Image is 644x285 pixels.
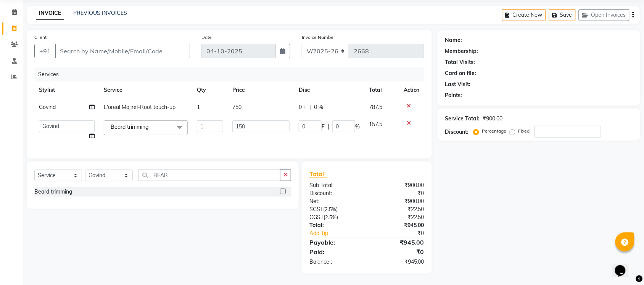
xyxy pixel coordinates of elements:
div: ( ) [304,205,367,213]
div: Total Visits: [445,58,475,66]
div: Points: [445,91,462,99]
span: CGST [309,214,324,221]
div: Services [35,67,430,82]
a: INVOICE [36,6,64,20]
th: Price [228,82,294,99]
div: ₹945.00 [367,221,430,229]
label: Invoice Number [302,34,335,41]
div: Name: [445,36,462,44]
div: ₹900.00 [483,115,503,123]
input: Search by Name/Mobile/Email/Code [55,44,190,58]
div: ₹900.00 [367,181,430,189]
label: Client [34,34,47,41]
div: Sub Total: [304,181,367,189]
th: Stylist [34,82,99,99]
span: | [328,123,329,131]
th: Qty [192,82,228,99]
div: Paid: [304,247,367,256]
th: Action [399,82,424,99]
span: 750 [232,104,241,110]
div: Beard trimming [34,188,72,196]
span: 787.5 [369,104,382,110]
span: 0 % [314,103,323,111]
span: Govind [39,104,56,110]
button: Open Invoices [579,9,630,21]
div: ₹900.00 [367,197,430,205]
span: L'oreal Majirel-Root touch-up [104,104,175,110]
span: 2.5% [325,206,336,212]
th: Service [99,82,192,99]
input: Search or Scan [138,169,280,181]
span: 0 F [299,103,306,111]
th: Total [364,82,399,99]
a: Add Tip [304,229,377,237]
button: Create New [502,9,546,21]
span: Beard trimming [111,123,148,130]
div: ₹0 [367,189,430,197]
th: Disc [294,82,364,99]
a: x [148,123,152,130]
span: | [309,103,311,111]
div: Payable: [304,238,367,247]
div: Discount: [304,189,367,197]
span: Total [309,170,327,178]
div: Total: [304,221,367,229]
button: Save [549,9,576,21]
div: ₹22.50 [367,213,430,221]
span: SGST [309,206,323,213]
a: PREVIOUS INVOICES [73,10,127,16]
div: ₹0 [367,247,430,256]
span: % [355,123,360,131]
div: Discount: [445,128,469,136]
div: ₹0 [377,229,430,237]
div: Last Visit: [445,80,471,88]
div: Balance : [304,258,367,266]
span: 1 [197,104,200,110]
span: 157.5 [369,121,382,128]
div: ₹945.00 [367,238,430,247]
button: +91 [34,44,56,58]
div: ₹945.00 [367,258,430,266]
label: Percentage [482,128,507,134]
div: Membership: [445,47,478,55]
div: ₹22.50 [367,205,430,213]
span: 2.5% [325,214,336,220]
div: ( ) [304,213,367,221]
label: Date [201,34,212,41]
div: Service Total: [445,115,480,123]
div: Card on file: [445,69,477,77]
label: Fixed [518,128,530,134]
iframe: chat widget [612,255,636,277]
span: F [322,123,325,131]
div: Net: [304,197,367,205]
